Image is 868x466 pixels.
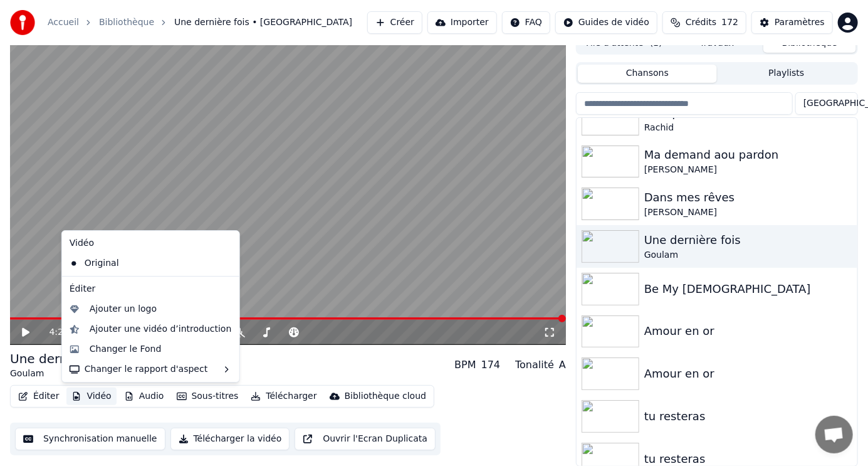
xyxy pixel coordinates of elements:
[644,280,852,298] div: Be My [DEMOGRAPHIC_DATA]
[751,11,833,34] button: Paramètres
[170,428,290,450] button: Télécharger la vidéo
[644,122,852,134] div: Rachid
[644,249,852,262] div: Goulam
[10,10,35,35] img: youka
[721,16,738,29] span: 172
[815,416,853,453] div: Ouvrir le chat
[578,65,717,83] button: Chansons
[644,231,852,249] div: Une dernière fois
[644,206,852,219] div: [PERSON_NAME]
[686,16,716,29] span: Crédits
[295,428,436,450] button: Ouvrir l'Ecran Duplicata
[10,350,117,368] div: Une dernière fois
[644,146,852,164] div: Ma demand aou pardon
[10,368,117,380] div: Goulam
[49,326,68,339] span: 4:23
[717,65,856,83] button: Playlists
[367,11,422,34] button: Créer
[454,357,476,373] div: BPM
[49,326,79,339] div: /
[90,303,157,315] div: Ajouter un logo
[644,408,852,425] div: tu resteras
[427,11,497,34] button: Importer
[65,359,237,379] div: Changer le rapport d'aspect
[515,357,554,373] div: Tonalité
[99,16,154,29] a: Bibliothèque
[246,388,322,405] button: Télécharger
[15,428,165,450] button: Synchronisation manuelle
[644,189,852,206] div: Dans mes rêves
[174,16,352,29] span: Une dernière fois • [GEOGRAPHIC_DATA]
[662,11,746,34] button: Crédits172
[13,388,64,405] button: Éditer
[559,357,566,373] div: A
[65,253,218,273] div: Original
[90,343,162,356] div: Changer le Fond
[555,11,657,34] button: Guides de vidéo
[48,16,352,29] nav: breadcrumb
[48,16,79,29] a: Accueil
[172,388,244,405] button: Sous-titres
[644,365,852,383] div: Amour en or
[66,388,116,405] button: Vidéo
[775,16,825,29] div: Paramètres
[90,323,232,336] div: Ajouter une vidéo d’introduction
[481,357,501,373] div: 174
[502,11,550,34] button: FAQ
[119,388,169,405] button: Audio
[644,322,852,340] div: Amour en or
[65,279,237,299] div: Éditer
[644,164,852,176] div: [PERSON_NAME]
[345,390,426,403] div: Bibliothèque cloud
[65,233,237,253] div: Vidéo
